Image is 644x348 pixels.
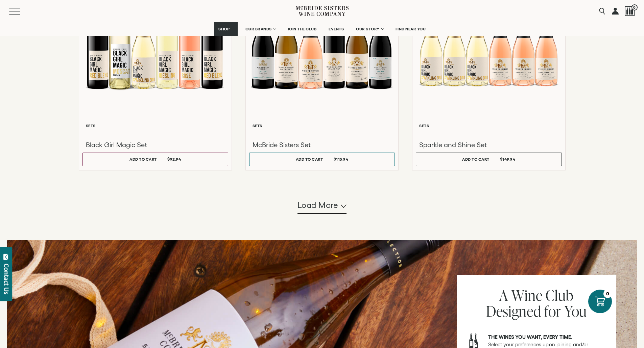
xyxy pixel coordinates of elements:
button: Add to cart $115.94 [249,153,395,166]
span: $92.94 [167,157,181,161]
div: Contact Us [3,264,10,294]
button: Add to cart $92.94 [82,153,228,166]
a: EVENTS [324,22,348,36]
button: Mobile Menu Trigger [9,8,33,15]
div: Add to cart [462,154,490,164]
a: OUR BRANDS [241,22,280,36]
h6: Sets [253,124,391,128]
div: Add to cart [129,154,157,164]
span: for [544,301,561,321]
a: OUR STORY [352,22,388,36]
h3: Black Girl Magic Set [86,140,225,149]
span: OUR STORY [356,27,380,31]
span: Club [546,285,573,305]
div: Add to cart [296,154,323,164]
span: FIND NEAR YOU [396,27,426,31]
span: 0 [631,4,638,10]
span: You [565,301,587,321]
button: Add to cart $149.94 [416,153,562,166]
span: JOIN THE CLUB [288,27,317,31]
a: SHOP [214,22,238,36]
h3: McBride Sisters Set [253,140,391,149]
span: A [499,285,508,305]
span: EVENTS [329,27,344,31]
h3: Sparkle and Shine Set [419,140,558,149]
h6: Sets [419,124,558,128]
span: OUR BRANDS [245,27,272,31]
button: Load more [297,197,347,214]
a: JOIN THE CLUB [283,22,321,36]
strong: The wines you want, every time. [488,334,572,340]
span: $149.94 [500,157,516,161]
span: Designed [486,301,541,321]
h6: Sets [86,124,225,128]
a: FIND NEAR YOU [391,22,430,36]
span: Wine [511,285,542,305]
span: Load more [297,199,338,211]
span: SHOP [218,27,230,31]
div: 0 [603,290,612,298]
span: $115.94 [334,157,349,161]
